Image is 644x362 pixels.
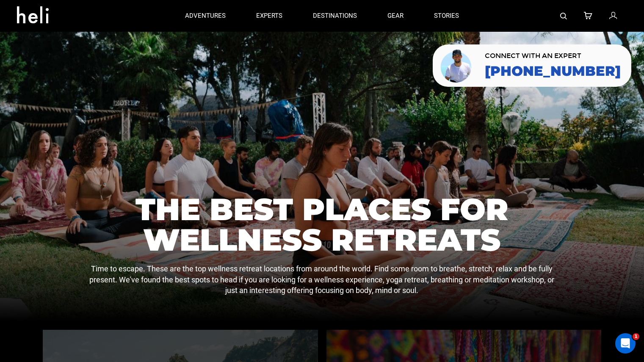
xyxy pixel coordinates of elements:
p: destinations [313,11,357,20]
p: experts [256,11,282,20]
img: contact our team [439,48,474,83]
iframe: Intercom live chat [615,333,636,354]
span: 1 [633,333,639,340]
span: CONNECT WITH AN EXPERT [485,53,621,59]
p: Time to escape. These are the top wellness retreat locations from around the world. Find some roo... [85,263,559,296]
h1: The Best Places for Wellness Retreats [85,194,559,255]
a: [PHONE_NUMBER] [485,64,621,79]
p: adventures [185,11,226,20]
img: search-bar-icon.svg [560,13,567,19]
